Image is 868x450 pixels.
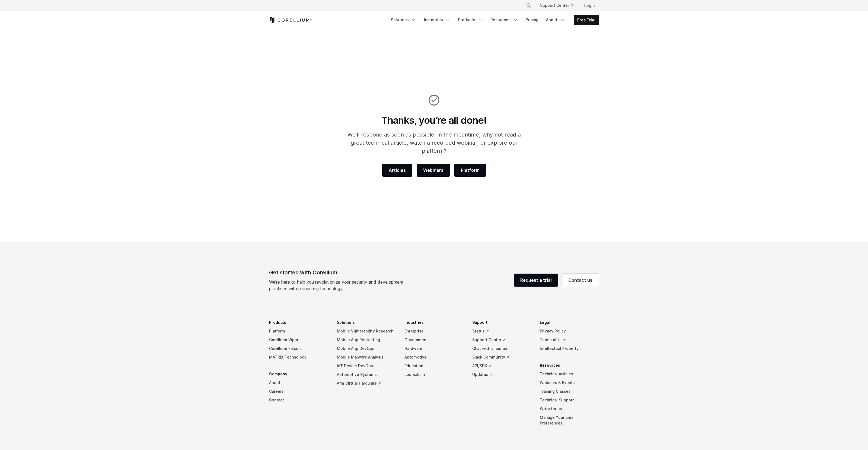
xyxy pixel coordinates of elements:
[269,335,328,344] a: Corellium Viper
[540,396,599,404] a: Technical Support
[472,362,531,370] a: API/SDK ↗
[536,1,578,10] a: Support Center
[269,387,328,396] a: Careers
[404,327,464,335] a: Enterprise
[522,15,542,25] a: Pricing
[540,387,599,396] a: Training Classes
[540,413,599,427] a: Manage Your Email Preferences
[337,370,396,379] a: Automotive Systems
[524,1,534,10] button: Search
[472,327,531,335] a: Status ↗
[337,379,396,388] a: Arm Virtual Hardware ↗
[540,344,599,353] a: Intellectual Property
[540,327,599,335] a: Privacy Policy
[487,15,521,25] a: Resources
[540,404,599,413] a: Write for us
[574,15,599,25] a: Free Trial
[269,378,328,387] a: About
[337,335,396,344] a: Mobile App Pentesting
[472,344,531,353] a: Chat with a human
[269,353,328,362] a: MATRIX Technology
[269,344,328,353] a: Corellium Falcon
[404,362,464,370] a: Education
[382,164,412,177] a: Articles
[389,167,406,173] span: Articles
[461,167,480,173] span: Platform
[404,335,464,344] a: Government
[269,327,328,335] a: Platform
[472,335,531,344] a: Support Center ↗
[337,344,396,353] a: Mobile App DevOps
[454,164,486,177] a: Platform
[519,1,599,10] div: Navigation Menu
[340,114,528,126] h1: Thanks, you’re all done!
[455,15,486,25] a: Products
[580,1,599,10] a: Login
[404,370,464,379] a: Journalism
[417,164,450,177] a: Webinars
[337,327,396,335] a: Mobile Vulnerability Research
[543,15,568,25] a: About
[423,167,443,173] span: Webinars
[540,335,599,344] a: Terms of Use
[269,318,599,436] div: Navigation Menu
[562,274,599,287] a: Contact us
[421,15,454,25] a: Industries
[404,353,464,362] a: Automotive
[404,344,464,353] a: Hardware
[269,268,408,277] div: Get started with Corellium
[340,131,528,155] p: We'll respond as soon as possible. In the meantime, why not read a great technical article, watch...
[388,15,420,25] a: Solutions
[388,15,599,25] div: Navigation Menu
[514,274,558,287] a: Request a trial
[337,353,396,362] a: Mobile Malware Analysis
[269,279,408,292] p: We’re here to help you revolutionize your security and development practices with pioneering tech...
[269,17,312,23] a: Corellium Home
[337,362,396,370] a: IoT Device DevOps
[472,370,531,379] a: Updates ↗
[540,378,599,387] a: Webinars & Events
[269,396,328,404] a: Contact
[540,370,599,378] a: Technical Articles
[472,353,531,362] a: Slack Community ↗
